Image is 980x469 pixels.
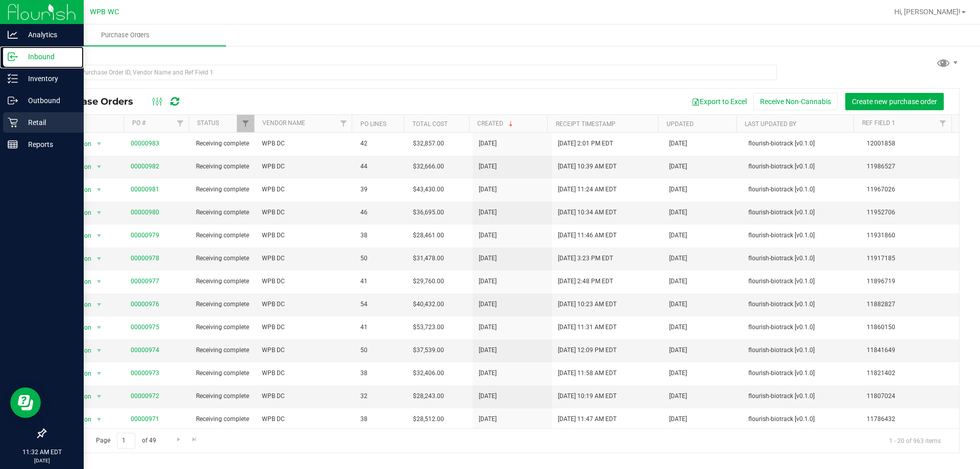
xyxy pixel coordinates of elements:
[360,368,401,378] span: 38
[852,97,937,106] span: Create new purchase order
[867,368,953,378] span: 11821402
[8,52,18,62] inline-svg: Inbound
[669,277,687,286] span: [DATE]
[479,208,497,217] span: [DATE]
[360,345,401,355] span: 50
[558,139,613,149] span: [DATE] 2:01 PM EDT
[18,29,79,41] p: Analytics
[479,323,497,332] span: [DATE]
[558,414,617,424] span: [DATE] 11:47 AM EDT
[90,8,119,16] span: WPB WC
[845,93,944,110] button: Create new purchase order
[45,65,777,80] input: Search Purchase Order ID, Vendor Name and Ref Field 1
[92,229,105,243] span: select
[413,368,444,378] span: $32,406.00
[92,206,105,220] span: select
[412,120,448,128] a: Total Cost
[558,208,617,217] span: [DATE] 10:34 AM EDT
[196,231,250,240] span: Receiving complete
[669,345,687,355] span: [DATE]
[867,139,953,149] span: 12001858
[748,368,854,378] span: flourish-biotrack [v0.1.0]
[360,254,401,263] span: 50
[262,119,305,127] a: Vendor Name
[669,414,687,424] span: [DATE]
[262,368,348,378] span: WPB DC
[196,414,250,424] span: Receiving complete
[748,414,854,424] span: flourish-biotrack [v0.1.0]
[262,185,348,194] span: WPB DC
[479,300,497,309] span: [DATE]
[92,160,105,174] span: select
[131,392,159,400] a: 00000972
[558,185,617,194] span: [DATE] 11:24 AM EDT
[479,231,497,240] span: [DATE]
[92,389,105,404] span: select
[18,72,79,85] p: Inventory
[669,185,687,194] span: [DATE]
[18,116,79,129] p: Retail
[24,24,226,46] a: Purchase Orders
[413,277,444,286] span: $29,760.00
[748,277,854,286] span: flourish-biotrack [v0.1.0]
[413,391,444,401] span: $28,243.00
[360,120,386,128] a: PO Lines
[558,300,617,309] span: [DATE] 10:23 AM EDT
[479,368,497,378] span: [DATE]
[556,120,616,128] a: Receipt Timestamp
[196,300,250,309] span: Receiving complete
[171,433,186,447] a: Go to the next page
[867,414,953,424] span: 11786432
[669,391,687,401] span: [DATE]
[360,162,401,171] span: 44
[479,139,497,149] span: [DATE]
[748,139,854,149] span: flourish-biotrack [v0.1.0]
[196,277,250,286] span: Receiving complete
[479,254,497,263] span: [DATE]
[197,119,219,127] a: Status
[92,137,105,151] span: select
[867,185,953,194] span: 11967026
[131,255,159,262] a: 00000978
[92,343,105,358] span: select
[413,323,444,332] span: $53,723.00
[360,300,401,309] span: 54
[92,252,105,266] span: select
[748,185,854,194] span: flourish-biotrack [v0.1.0]
[413,414,444,424] span: $28,512.00
[748,162,854,171] span: flourish-biotrack [v0.1.0]
[669,231,687,240] span: [DATE]
[262,162,348,171] span: WPB DC
[262,277,348,286] span: WPB DC
[558,231,617,240] span: [DATE] 11:46 AM EDT
[18,138,79,151] p: Reports
[131,163,159,170] a: 00000982
[558,323,617,332] span: [DATE] 11:31 AM EDT
[413,231,444,240] span: $28,461.00
[131,301,159,308] a: 00000976
[748,231,854,240] span: flourish-biotrack [v0.1.0]
[479,185,497,194] span: [DATE]
[753,93,838,110] button: Receive Non-Cannabis
[8,117,18,128] inline-svg: Retail
[8,30,18,40] inline-svg: Analytics
[53,96,143,107] span: Purchase Orders
[413,208,444,217] span: $36,695.00
[196,139,250,149] span: Receiving complete
[867,323,953,332] span: 11860150
[669,162,687,171] span: [DATE]
[131,140,159,147] a: 00000983
[131,324,159,331] a: 00000975
[862,119,895,127] a: Ref Field 1
[262,345,348,355] span: WPB DC
[196,323,250,332] span: Receiving complete
[745,120,796,128] a: Last Updated By
[867,391,953,401] span: 11807024
[92,275,105,289] span: select
[92,366,105,381] span: select
[748,254,854,263] span: flourish-biotrack [v0.1.0]
[262,300,348,309] span: WPB DC
[262,208,348,217] span: WPB DC
[262,391,348,401] span: WPB DC
[867,162,953,171] span: 11986527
